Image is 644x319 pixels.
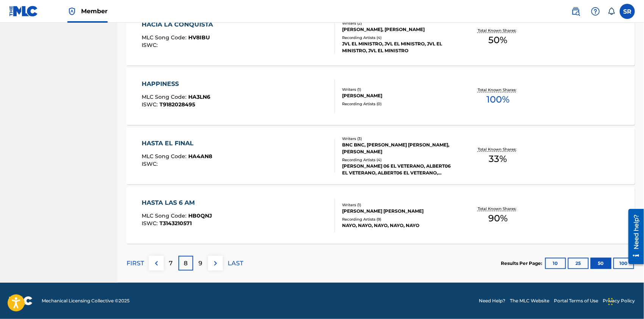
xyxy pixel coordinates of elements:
[142,79,210,89] div: HAPPINESS
[184,259,188,268] p: 8
[606,283,644,319] div: Widget de chat
[623,206,644,267] iframe: Resource Center
[545,258,566,269] button: 10
[142,220,159,227] span: ISWC :
[606,283,644,319] iframe: Chat Widget
[478,206,518,212] p: Total Known Shares:
[142,101,159,108] span: ISWC :
[142,153,188,160] span: MLC Song Code :
[127,187,635,244] a: HASTA LAS 6 AMMLC Song Code:HB0QNJISWC:T3143210571Writers (1)[PERSON_NAME] [PERSON_NAME]Recording...
[571,7,580,16] img: search
[510,297,549,304] a: The MLC Website
[478,146,518,152] p: Total Known Shares:
[488,212,508,225] span: 90 %
[152,259,161,268] img: left
[127,128,635,184] a: HASTA EL FINALMLC Song Code:HA4AN8ISWC:Writers (3)BNC BNC, [PERSON_NAME] [PERSON_NAME], [PERSON_N...
[127,9,635,65] a: HACIA LA CONQUISTAMLC Song Code:HV8IBUISWC:Writers (2)[PERSON_NAME], [PERSON_NAME]Recording Artis...
[342,202,456,208] div: Writers ( 1 )
[588,4,603,19] div: Help
[568,258,589,269] button: 25
[342,208,456,215] div: [PERSON_NAME] [PERSON_NAME]
[342,40,456,54] div: JVL EL MINISTRO, JVL EL MINISTRO, JVL EL MINISTRO, JVL EL MINISTRO
[188,153,212,160] span: HA4AN8
[142,42,159,48] span: ISWC :
[591,258,611,269] button: 50
[142,20,217,29] div: HACIA LA CONQUISTA
[188,212,212,219] span: HB0QNJ
[591,7,600,16] img: help
[9,6,38,17] img: MLC Logo
[342,136,456,142] div: Writers ( 3 )
[342,216,456,222] div: Recording Artists ( 9 )
[479,297,505,304] a: Need Help?
[159,101,195,108] span: T9182028495
[211,259,220,268] img: right
[613,258,634,269] button: 100
[67,7,77,16] img: Top Rightsholder
[159,220,192,227] span: T3143210571
[188,34,210,41] span: HV8IBU
[127,68,635,125] a: HAPPINESSMLC Song Code:HA3LN6ISWC:T9182028495Writers (1)[PERSON_NAME]Recording Artists (0)Total K...
[568,4,583,19] a: Public Search
[142,198,212,207] div: HASTA LAS 6 AM
[142,212,188,219] span: MLC Song Code :
[603,297,635,304] a: Privacy Policy
[489,152,507,166] span: 33 %
[342,142,456,155] div: BNC BNC, [PERSON_NAME] [PERSON_NAME], [PERSON_NAME]
[342,92,456,99] div: [PERSON_NAME]
[342,26,456,33] div: [PERSON_NAME], [PERSON_NAME]
[554,297,598,304] a: Portal Terms of Use
[142,139,212,148] div: HASTA EL FINAL
[486,93,510,106] span: 100 %
[620,4,635,19] div: User Menu
[169,259,173,268] p: 7
[342,157,456,163] div: Recording Artists ( 4 )
[342,20,456,26] div: Writers ( 2 )
[478,87,518,93] p: Total Known Shares:
[608,290,613,313] div: Arrastrar
[42,297,130,304] span: Mechanical Licensing Collective © 2025
[501,260,544,267] p: Results Per Page:
[342,163,456,176] div: [PERSON_NAME] 06 EL VETERANO, ALBERT06 EL VETERANO, ALBERT06 EL VETERANO, SEXTOSENTIDO
[199,259,203,268] p: 9
[81,7,108,16] span: Member
[188,93,210,100] span: HA3LN6
[342,222,456,229] div: NAYO, NAYO, NAYO, NAYO, NAYO
[342,35,456,40] div: Recording Artists ( 4 )
[9,296,33,305] img: logo
[608,8,615,15] div: Notifications
[478,28,518,33] p: Total Known Shares:
[342,87,456,92] div: Writers ( 1 )
[142,93,188,100] span: MLC Song Code :
[142,160,159,167] span: ISWC :
[127,259,144,268] p: FIRST
[142,34,188,41] span: MLC Song Code :
[342,101,456,107] div: Recording Artists ( 0 )
[488,33,507,47] span: 50 %
[228,259,243,268] p: LAST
